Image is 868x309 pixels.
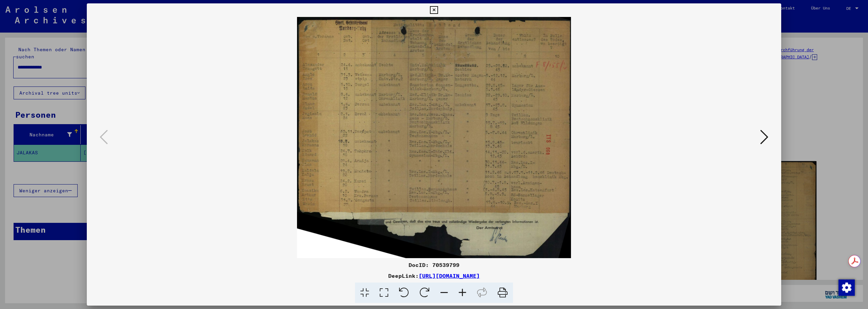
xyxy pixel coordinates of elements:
a: [URL][DOMAIN_NAME] [419,272,480,279]
div: Zustimmung ändern [838,279,854,295]
img: Zustimmung ändern [839,279,855,296]
img: 001.jpg [110,17,758,258]
div: DeepLink: [87,272,781,280]
div: DocID: 70539799 [87,261,781,269]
